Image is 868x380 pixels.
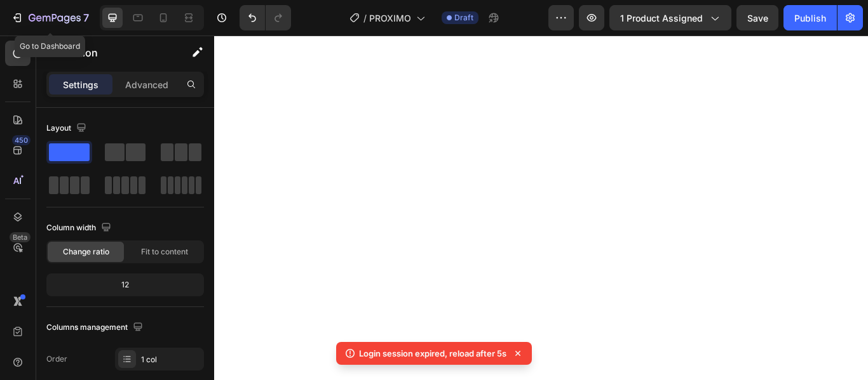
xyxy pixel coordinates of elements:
[620,11,703,25] span: 1 product assigned
[46,219,114,237] div: Column width
[46,353,67,365] div: Order
[12,135,31,145] div: 450
[125,78,168,91] p: Advanced
[63,246,109,258] span: Change ratio
[359,347,506,360] p: Login session expired, reload after 5s
[141,354,201,365] div: 1 col
[369,11,411,25] span: PROXIMO
[5,5,95,30] button: 7
[46,120,89,137] div: Layout
[783,5,837,30] button: Publish
[736,5,778,30] button: Save
[240,5,291,30] div: Undo/Redo
[141,246,188,258] span: Fit to content
[49,276,201,294] div: 12
[363,11,367,25] span: /
[62,45,166,60] p: Section
[46,319,146,336] div: Columns management
[747,13,768,23] span: Save
[10,232,31,242] div: Beta
[454,12,473,23] span: Draft
[609,5,731,30] button: 1 product assigned
[794,11,826,25] div: Publish
[83,10,89,25] p: 7
[214,36,868,380] iframe: Design area
[63,78,98,91] p: Settings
